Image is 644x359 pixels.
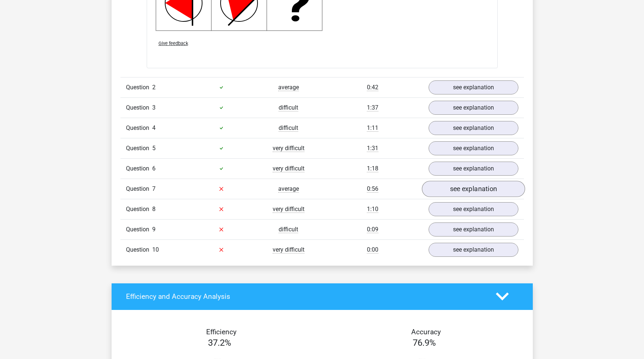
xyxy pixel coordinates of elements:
[152,84,156,91] span: 2
[367,104,378,111] span: 1:37
[126,124,152,132] span: Question
[273,145,304,152] span: very difficult
[152,226,156,233] span: 9
[331,328,521,336] h4: Accuracy
[429,243,518,257] a: see explanation
[152,145,156,152] span: 5
[126,205,152,214] span: Question
[126,103,152,112] span: Question
[367,185,378,193] span: 0:56
[367,246,378,253] span: 0:00
[429,101,518,115] a: see explanation
[152,124,156,131] span: 4
[429,162,518,176] a: see explanation
[126,144,152,153] span: Question
[126,83,152,92] span: Question
[126,245,152,254] span: Question
[422,181,525,197] a: see explanation
[367,145,378,152] span: 1:31
[367,124,378,132] span: 1:11
[152,206,156,213] span: 8
[126,292,485,301] h4: Efficiency and Accuracy Analysis
[429,141,518,155] a: see explanation
[413,338,436,348] span: 76.9%
[126,225,152,234] span: Question
[367,165,378,172] span: 1:18
[152,185,156,192] span: 7
[278,185,299,193] span: average
[278,84,299,91] span: average
[367,226,378,233] span: 0:09
[273,246,304,253] span: very difficult
[126,164,152,173] span: Question
[152,104,156,111] span: 3
[429,222,518,237] a: see explanation
[152,246,159,253] span: 10
[126,328,317,336] h4: Efficiency
[367,206,378,213] span: 1:10
[273,165,304,172] span: very difficult
[429,121,518,135] a: see explanation
[159,41,188,46] span: Give feedback
[279,124,298,132] span: difficult
[208,338,231,348] span: 37.2%
[367,84,378,91] span: 0:42
[126,184,152,193] span: Question
[279,104,298,111] span: difficult
[279,226,298,233] span: difficult
[429,202,518,216] a: see explanation
[273,206,304,213] span: very difficult
[429,80,518,94] a: see explanation
[152,165,156,172] span: 6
